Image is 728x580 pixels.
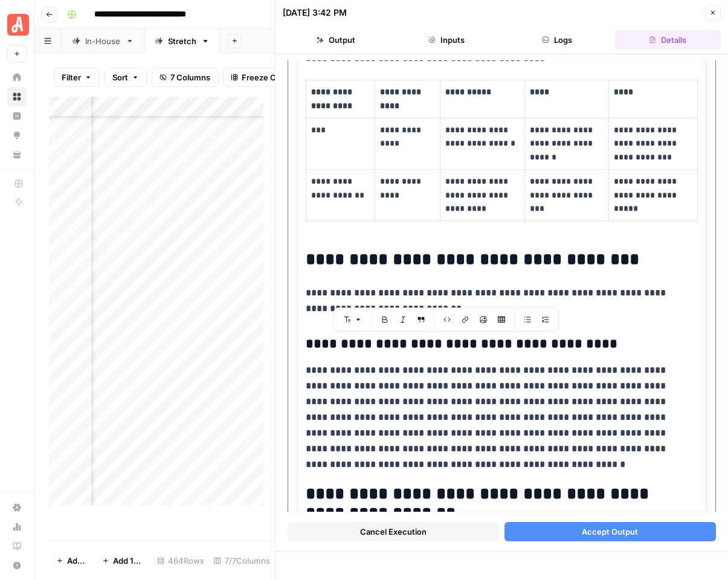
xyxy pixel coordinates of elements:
[7,68,27,87] a: Home
[360,526,427,538] span: Cancel Execution
[582,526,638,538] span: Accept Output
[7,106,27,126] a: Insights
[113,555,145,567] span: Add 10 Rows
[144,29,220,53] a: Stretch
[62,29,144,53] a: In-House
[7,517,27,536] a: Usage
[170,71,210,83] span: 7 Columns
[615,30,721,50] button: Details
[223,68,312,87] button: Freeze Columns
[54,68,100,87] button: Filter
[85,35,121,47] div: In-House
[7,556,27,575] button: Help + Support
[504,30,610,50] button: Logs
[7,87,27,106] a: Browse
[7,10,27,40] button: Workspace: Angi
[67,555,88,567] span: Add Row
[7,145,27,164] a: Your Data
[105,68,147,87] button: Sort
[112,71,128,83] span: Sort
[168,35,196,47] div: Stretch
[7,498,27,517] a: Settings
[283,30,388,50] button: Output
[62,71,81,83] span: Filter
[209,551,275,570] div: 7/7 Columns
[49,551,95,570] button: Add Row
[7,126,27,145] a: Opportunities
[504,522,717,541] button: Accept Output
[242,71,304,83] span: Freeze Columns
[393,30,499,50] button: Inputs
[152,551,209,570] div: 464 Rows
[288,522,500,541] button: Cancel Execution
[7,536,27,556] a: Learning Hub
[152,68,218,87] button: 7 Columns
[283,7,347,19] div: [DATE] 3:42 PM
[95,551,152,570] button: Add 10 Rows
[7,14,29,36] img: Angi Logo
